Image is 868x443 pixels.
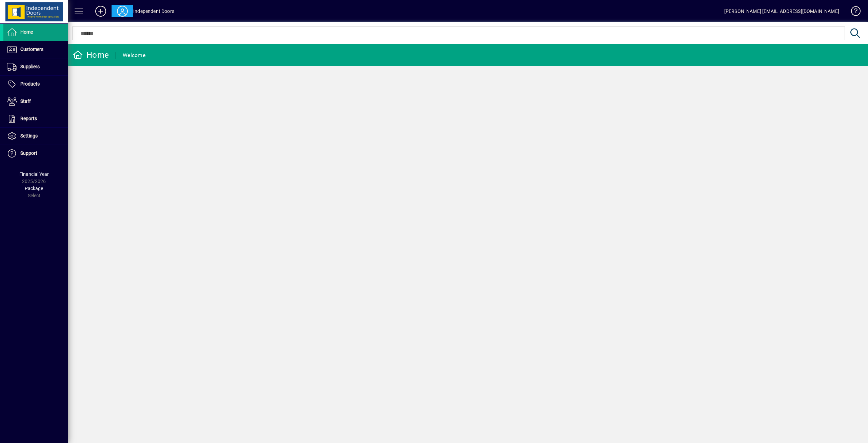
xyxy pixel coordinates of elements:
span: Financial Year [19,171,49,177]
a: Support [3,145,68,162]
a: Reports [3,110,68,127]
a: Suppliers [3,58,68,75]
span: Package [25,186,43,191]
span: Home [20,29,33,35]
a: Knowledge Base [846,1,860,23]
span: Products [20,81,40,87]
span: Support [20,150,37,156]
span: Suppliers [20,64,40,69]
div: [PERSON_NAME] [EMAIL_ADDRESS][DOMAIN_NAME] [724,6,839,17]
a: Staff [3,93,68,110]
button: Add [90,5,112,17]
button: Profile [112,5,133,17]
a: Products [3,76,68,93]
span: Reports [20,116,37,121]
div: Home [73,50,109,60]
a: Settings [3,128,68,145]
span: Customers [20,47,43,52]
a: Customers [3,41,68,58]
span: Staff [20,98,31,104]
div: Independent Doors [133,6,174,17]
span: Settings [20,133,38,139]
